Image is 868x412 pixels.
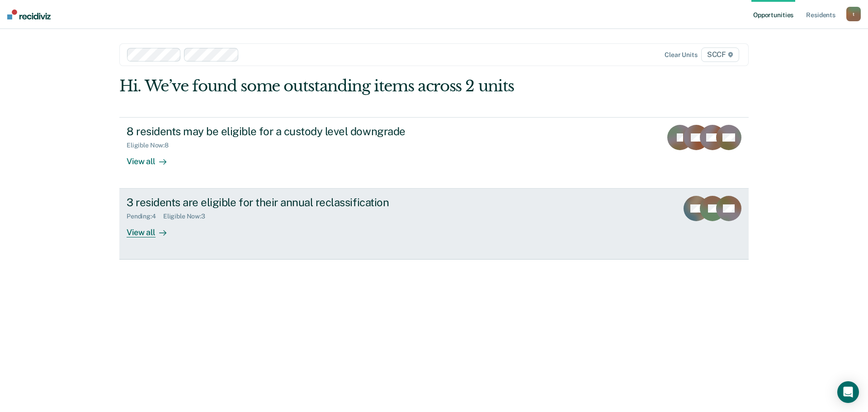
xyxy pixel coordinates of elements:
div: 3 residents are eligible for their annual reclassification [127,196,444,209]
div: View all [127,149,177,166]
div: View all [127,220,177,238]
a: 8 residents may be eligible for a custody level downgradeEligible Now:8View all [119,117,749,189]
div: Clear units [665,51,698,59]
div: Pending : 4 [127,213,163,220]
div: Eligible Now : 8 [127,142,176,149]
div: 8 residents may be eligible for a custody level downgrade [127,125,444,138]
div: Open Intercom Messenger [837,381,859,403]
div: Hi. We’ve found some outstanding items across 2 units [119,77,623,95]
a: 3 residents are eligible for their annual reclassificationPending:4Eligible Now:3View all [119,189,749,260]
img: Recidiviz [7,9,51,19]
div: Eligible Now : 3 [163,213,212,220]
button: t [846,7,861,21]
span: SCCF [701,47,739,62]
